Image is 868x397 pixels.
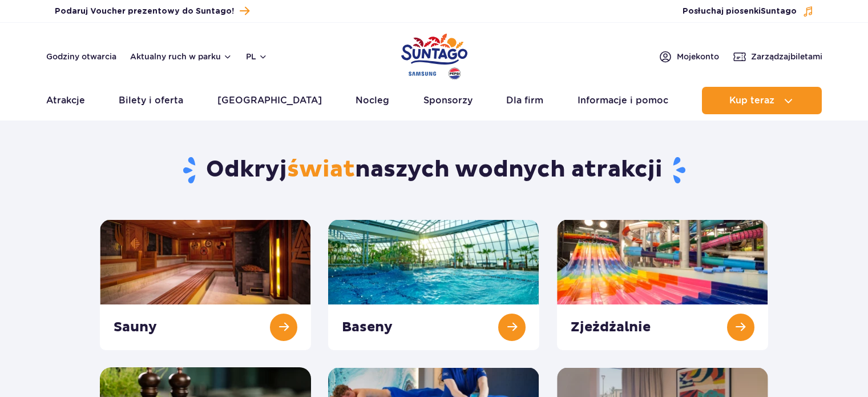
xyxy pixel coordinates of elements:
a: Dla firm [506,87,543,114]
span: Moje konto [677,51,719,62]
button: Kup teraz [702,87,822,114]
a: Park of Poland [401,29,467,81]
a: Mojekonto [659,50,719,63]
span: świat [287,155,355,184]
a: Zarządzajbiletami [733,50,822,63]
a: Godziny otwarcia [46,51,116,62]
a: Informacje i pomoc [578,87,668,114]
button: Posłuchaj piosenkiSuntago [683,6,814,17]
a: Nocleg [356,87,389,114]
span: Posłuchaj piosenki [683,6,797,17]
a: Atrakcje [46,87,85,114]
button: Aktualny ruch w parku [130,52,232,61]
a: Sponsorzy [423,87,473,114]
a: Bilety i oferta [119,87,183,114]
span: Zarządzaj biletami [751,51,822,62]
h1: Odkryj naszych wodnych atrakcji [100,155,768,185]
a: [GEOGRAPHIC_DATA] [217,87,322,114]
span: Podaruj Voucher prezentowy do Suntago! [55,6,234,17]
span: Suntago [761,7,797,15]
button: pl [246,51,268,62]
span: Kup teraz [729,95,774,106]
a: Podaruj Voucher prezentowy do Suntago! [55,3,249,19]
